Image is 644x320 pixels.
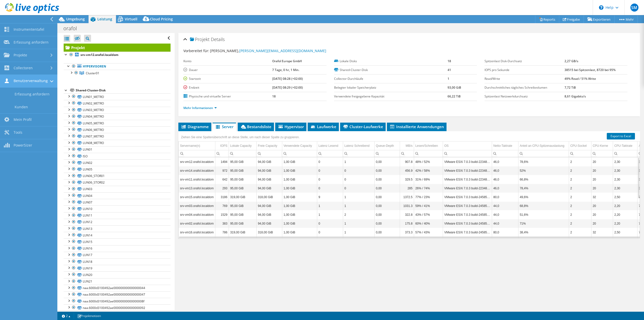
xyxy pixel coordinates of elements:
[565,85,576,90] b: 7,72 TiB
[64,212,171,219] a: LUN11
[400,228,414,237] td: Column MB/s, Value 373.3
[125,17,137,21] span: Virtuell
[591,219,613,228] td: Column CPU-Kerne, Value 20
[613,175,637,184] td: Column CPU-Taktrate, Value 2,30
[400,210,414,219] td: Column MB/s, Value 322.8
[215,175,229,184] td: Column IOPS, Value 642
[272,77,303,81] b: [DATE] 08:28 (+02:00)
[518,219,569,228] td: Column Anteil an CPU-Spitzenauslastung, Value 71%
[535,15,559,23] a: Reports
[64,140,171,146] a: LUN08_METRO
[229,166,256,175] td: Column Lokale Capacity, Value 95,00 GiB
[310,124,336,129] span: Laufwerke
[181,124,209,129] span: Diagramme
[414,175,443,184] td: Column Lesen/Schreiben, Value 31% / 69%
[215,210,229,219] td: Column IOPS, Value 1529
[414,201,443,210] td: Column Lesen/Schreiben, Value 59% / 41%
[613,193,637,201] td: Column CPU-Taktrate, Value 2,50
[179,193,215,201] td: Column Servername(n), Value srv-vm15.orafol.localdom
[256,193,282,201] td: Column Freie Capacity, Value 318,00 GiB
[64,52,171,58] a: srv-vm12.orafol.localdom
[443,141,492,150] td: OS Column
[414,141,443,150] td: Lesen/Schreiben Column
[591,157,613,166] td: Column CPU-Kerne, Value 20
[591,193,613,201] td: Column CPU-Kerne, Value 32
[256,150,282,157] td: Column Freie Capacity, Filter cell
[374,193,400,201] td: Column Queue-Depth, Value 0,00
[317,150,343,157] td: Column Latenz Lesend, Filter cell
[272,94,276,98] b: 18
[518,141,569,150] td: Anteil an CPU-Spitzenauslastung Column
[374,166,400,175] td: Column Queue-Depth, Value 0,00
[569,210,591,219] td: Column CPU-Sockel, Value 2
[190,37,210,42] span: Projekt
[64,113,171,120] a: LUN04_METRO
[64,252,171,258] a: LUN17
[569,201,591,210] td: Column CPU-Sockel, Value 2
[179,219,215,228] td: Column Servername(n), Value srv-vm02.orafol.localdom
[374,175,400,184] td: Column Queue-Depth, Value 0,00
[518,210,569,219] td: Column Anteil an CPU-Spitzenauslastung, Value 51,6%
[374,219,400,228] td: Column Queue-Depth, Value 0,00
[591,175,613,184] td: Column CPU-Kerne, Value 20
[256,175,282,184] td: Column Freie Capacity, Value 94,00 GiB
[374,141,400,150] td: Queue-Depth Column
[215,124,233,129] span: Server
[229,150,256,157] td: Column Lokale Capacity, Filter cell
[282,201,317,210] td: Column Verwendete Capacity, Value 1,00 GiB
[518,201,569,210] td: Column Anteil an CPU-Spitzenauslastung, Value 68,8%
[66,17,85,21] span: Umgebung
[179,141,215,150] td: Servername(n) Column
[400,175,414,184] td: Column MB/s, Value 329.5
[374,201,400,210] td: Column Queue-Depth, Value 0,00
[229,193,256,201] td: Column Lokale Capacity, Value 319,00 GiB
[183,67,272,73] label: Dauer
[343,201,374,210] td: Column Latenz Schreibend, Value 1
[492,193,518,201] td: Column Netto-Taktrate, Value 80,0
[613,157,637,166] td: Column CPU-Taktrate, Value 2,30
[215,219,229,228] td: Column IOPS, Value 383
[613,141,637,150] td: CPU-Taktrate Column
[64,285,171,291] a: naa.6000d3100492ae000000000000000044
[613,219,637,228] td: Column CPU-Taktrate, Value 2,20
[64,205,171,212] a: LUN10
[613,166,637,175] td: Column CPU-Taktrate, Value 2,30
[630,4,638,12] span: SM
[559,15,584,23] a: Freigabe
[443,201,492,210] td: Column OS, Value VMware ESXi 7.0.3 build-24585291
[599,5,603,10] svg: \n
[614,15,638,23] a: Mehr
[343,150,374,157] td: Column Latenz Schreibend, Filter cell
[607,133,635,139] a: Export to Excel
[64,100,171,106] a: LUN02_METRO
[282,150,317,157] td: Column Verwendete Capacity, Filter cell
[485,94,565,99] label: Spitzenlast Netzwerkdurchsatz
[239,48,326,53] a: [PERSON_NAME][EMAIL_ADDRESS][DOMAIN_NAME]
[374,157,400,166] td: Column Queue-Depth, Value 0,00
[569,184,591,193] td: Column CPU-Sockel, Value 2
[569,157,591,166] td: Column CPU-Sockel, Value 2
[518,193,569,201] td: Column Anteil an CPU-Spitzenauslastung, Value 49,6%
[492,184,518,193] td: Column Netto-Taktrate, Value 46,0
[180,143,200,149] div: Servername(n)
[64,159,171,166] a: LUN02
[179,166,215,175] td: Column Servername(n), Value srv-vm14.orafol.localdom
[448,94,461,98] b: 66,22 TiB
[565,59,578,63] b: 2,27 GB/s
[64,186,171,192] a: LUN03
[179,201,215,210] td: Column Servername(n), Value srv-vm03.orafol.localdom
[64,146,171,153] a: LUN01
[258,143,277,149] div: Freie Capacity
[272,85,303,90] b: [DATE] 08:29 (+02:00)
[584,15,615,23] a: Exportieren
[343,141,374,150] td: Latenz Schreibend Column
[414,193,443,201] td: Column Lesen/Schreiben, Value 77% / 23%
[613,150,637,157] td: Column CPU-Taktrate, Filter cell
[343,157,374,166] td: Column Latenz Schreibend, Value 1
[282,157,317,166] td: Column Verwendete Capacity, Value 1,00 GiB
[220,143,227,149] div: IOPS
[591,201,613,210] td: Column CPU-Kerne, Value 20
[443,157,492,166] td: Column OS, Value VMware ESXi 7.0.3 build-22348816
[64,225,171,232] a: LUN13
[569,228,591,237] td: Column CPU-Sockel, Value 2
